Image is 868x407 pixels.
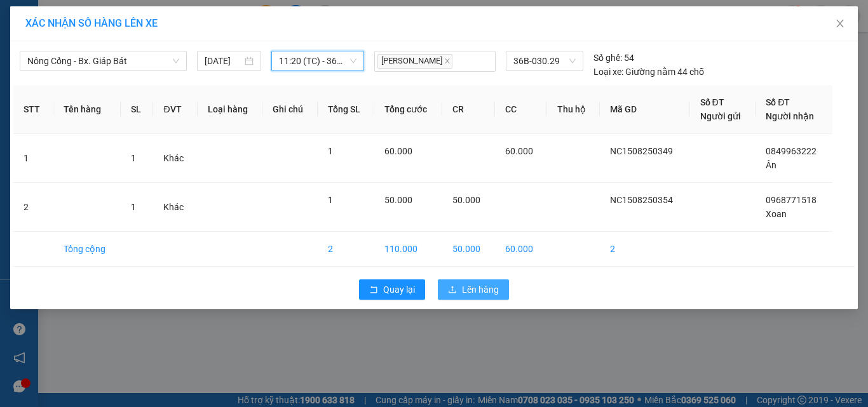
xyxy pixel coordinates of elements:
span: [PERSON_NAME] [377,54,452,69]
th: Tổng cước [374,85,442,134]
span: 50.000 [452,195,480,205]
span: Số ghế: [593,51,622,65]
span: Ân [766,160,776,170]
th: ĐVT [153,85,197,134]
span: NC1508250354 [108,51,184,65]
td: 50.000 [442,232,494,267]
span: 1 [328,195,333,205]
span: NC1508250349 [610,146,673,156]
span: close [444,58,451,64]
span: 50.000 [384,195,412,205]
th: SL [121,85,154,134]
th: Loại hàng [198,85,263,134]
th: Mã GD [600,85,690,134]
input: 15/08/2025 [205,54,241,68]
span: XÁC NHẬN SỐ HÀNG LÊN XE [25,17,158,29]
th: CR [442,85,494,134]
span: Xoan [766,209,787,219]
span: Nông Cống - Bx. Giáp Bát [27,51,179,70]
td: Khác [153,134,197,183]
span: upload [448,285,457,295]
span: Người gửi [700,111,741,121]
span: 36B-030.29 [513,51,576,70]
td: 2 [600,232,690,267]
span: rollback [369,285,378,295]
span: 1 [131,153,136,163]
button: uploadLên hàng [438,279,509,300]
span: 1 [131,202,136,212]
strong: PHIẾU BIÊN NHẬN [32,70,101,97]
span: 1 [328,146,333,156]
img: logo [6,37,25,81]
th: CC [495,85,547,134]
span: NC1508250354 [610,195,673,205]
span: Lên hàng [462,283,499,297]
strong: CHUYỂN PHÁT NHANH ĐÔNG LÝ [27,10,107,51]
span: Số ĐT [766,97,790,107]
span: 11:20 (TC) - 36B-030.29 [279,51,357,70]
span: 60.000 [384,146,412,156]
span: 60.000 [505,146,533,156]
span: Số ĐT [700,97,724,107]
th: Ghi chú [262,85,317,134]
button: rollbackQuay lại [359,279,425,300]
th: Tổng SL [318,85,375,134]
span: Quay lại [383,283,415,297]
span: 0849963222 [766,146,817,156]
th: Tên hàng [53,85,121,134]
span: Loại xe: [593,65,623,79]
td: 60.000 [495,232,547,267]
div: Giường nằm 44 chỗ [593,65,704,79]
th: Thu hộ [547,85,600,134]
td: Khác [153,183,197,232]
td: 1 [13,134,53,183]
th: STT [13,85,53,134]
td: 2 [318,232,375,267]
td: 2 [13,183,53,232]
span: 0968771518 [766,195,817,205]
td: 110.000 [374,232,442,267]
div: 54 [593,51,634,65]
button: Close [822,6,858,42]
span: SĐT XE [44,54,86,67]
span: Người nhận [766,111,814,121]
td: Tổng cộng [53,232,121,267]
span: close [835,18,845,29]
